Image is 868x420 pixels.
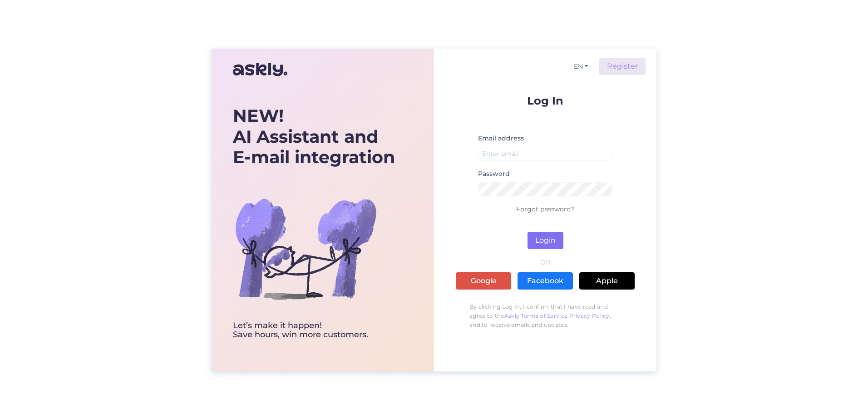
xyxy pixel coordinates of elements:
[478,147,612,161] input: Enter email
[478,169,510,179] label: Password
[233,321,395,340] div: Let’s make it happen! Save hours, win more customers.
[233,105,395,168] div: AI Assistant and E-mail integration
[569,312,610,319] a: Privacy Policy
[579,272,635,290] a: Apple
[233,105,284,126] b: NEW!
[504,312,568,319] a: Askly Terms of Service
[456,272,511,290] a: Google
[456,95,635,106] p: Log In
[570,60,592,73] button: EN
[456,298,635,334] p: By clicking Log In, I confirm that I have read and agree to the , , and to receive emails and upd...
[478,134,524,143] label: Email address
[233,176,378,321] img: bg-askly
[233,59,287,80] img: Askly
[539,259,552,265] span: OR
[518,272,573,290] a: Facebook
[599,58,646,75] a: Register
[528,232,563,249] button: Login
[516,205,574,213] a: Forgot password?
